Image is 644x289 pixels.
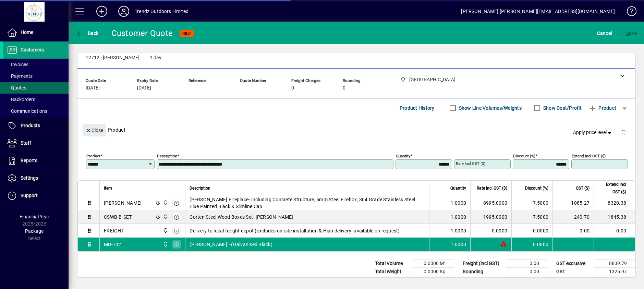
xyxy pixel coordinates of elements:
span: Delivery to local freight depot (excludes on-site installation & Hiab delivery- available on requ... [190,227,400,234]
span: 1.0000 [451,241,466,248]
a: Invoices [3,59,69,70]
span: 0 [343,85,345,91]
td: 0.00 [506,268,547,276]
a: Backorders [3,94,69,105]
div: FREIGHT [104,227,124,234]
span: Corten Steel Wood Boxes Set- [PERSON_NAME] [190,214,293,220]
td: 8320.38 [594,196,635,210]
a: Support [3,187,69,204]
span: Quantity [450,184,466,192]
span: Invoices [7,62,28,67]
td: GST inclusive [553,276,594,285]
a: Communications [3,105,69,117]
a: Staff [3,135,69,152]
td: 0.0000 Kg [413,268,454,276]
div: 1995.0000 [475,214,507,220]
td: 8839.79 [594,260,635,268]
span: New Plymouth [161,241,169,248]
div: MD-T02 [104,241,121,248]
span: Backorders [7,97,35,102]
span: Customers [21,47,44,52]
span: [PERSON_NAME] Fireplace- Including Concrete Structure, 6mm Steel Firebox, 304 Grade Stainless Ste... [190,196,425,210]
span: Extend incl GST ($) [598,181,626,196]
app-page-header-button: Back [69,27,106,39]
span: 1 day [150,55,161,61]
a: Settings [3,170,69,187]
div: Customer Quote [111,28,173,39]
span: New Plymouth [161,199,169,207]
button: Product [585,102,620,114]
span: [DATE] [86,85,100,91]
span: Apply price level [573,129,613,136]
td: 240.70 [552,210,594,224]
label: Show Cost/Profit [542,105,582,111]
label: Show Line Volumes/Weights [458,105,522,111]
div: 8995.0000 [475,200,507,206]
td: 0.0000 M³ [413,260,454,268]
span: Home [21,29,33,35]
span: Product History [400,103,435,113]
td: GST exclusive [553,260,594,268]
button: Apply price level [570,127,616,139]
span: Payments [7,73,33,79]
button: Cancel [595,27,614,39]
span: GST ($) [576,184,590,192]
td: Total Weight [372,268,413,276]
div: Product [77,117,635,142]
span: Financial Year [20,214,49,219]
a: Reports [3,152,69,169]
mat-label: Quantity [396,154,410,158]
span: - [189,85,190,91]
span: Products [21,123,40,128]
div: Trendz Outdoors Limited [135,6,189,17]
button: Add [91,5,113,17]
span: Close [85,125,103,136]
button: Save [624,27,639,39]
span: Package [25,228,44,234]
td: 0.00 [506,260,547,268]
span: Support [21,193,38,198]
a: Home [3,24,69,41]
div: [PERSON_NAME] [PERSON_NAME][EMAIL_ADDRESS][DOMAIN_NAME] [461,6,615,17]
div: [PERSON_NAME] [104,200,142,206]
span: 1.0000 [451,200,466,206]
span: 1.0000 [451,227,466,234]
button: Close [83,124,106,136]
span: 0 [291,85,294,91]
span: S [626,31,629,36]
mat-label: Description [157,154,177,158]
span: Quotes [7,85,26,91]
td: Total Volume [372,260,413,268]
button: Profile [113,5,135,17]
app-page-header-button: Delete [615,129,632,135]
a: Products [3,117,69,134]
td: 0.00 [594,224,635,238]
td: 1845.38 [594,210,635,224]
td: 7.5000 [511,196,552,210]
td: GST [553,268,594,276]
td: Freight (incl GST) [459,260,506,268]
span: Rate incl GST ($) [477,184,507,192]
a: Knowledge Base [622,1,635,24]
mat-label: Product [86,154,100,158]
mat-label: Extend incl GST ($) [572,154,606,158]
span: Item [104,184,112,192]
span: [DATE] [137,85,151,91]
span: Back [76,31,99,36]
span: - [240,85,241,91]
span: [PERSON_NAME] - (Galvanised Black) [190,241,272,248]
td: 10165.76 [594,276,635,285]
button: Delete [615,124,632,141]
span: Description [190,184,210,192]
button: Product History [397,102,437,114]
span: Discount (%) [525,184,548,192]
span: 12712 - [PERSON_NAME] [86,55,139,61]
div: 0.0000 [475,227,507,234]
td: Rounding [459,268,506,276]
span: Reports [21,158,37,163]
div: CSWB-B-SET [104,214,132,220]
td: 0.0000 [511,238,552,251]
a: Quotes [3,82,69,94]
span: New Plymouth [161,213,169,221]
td: 7.5000 [511,210,552,224]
